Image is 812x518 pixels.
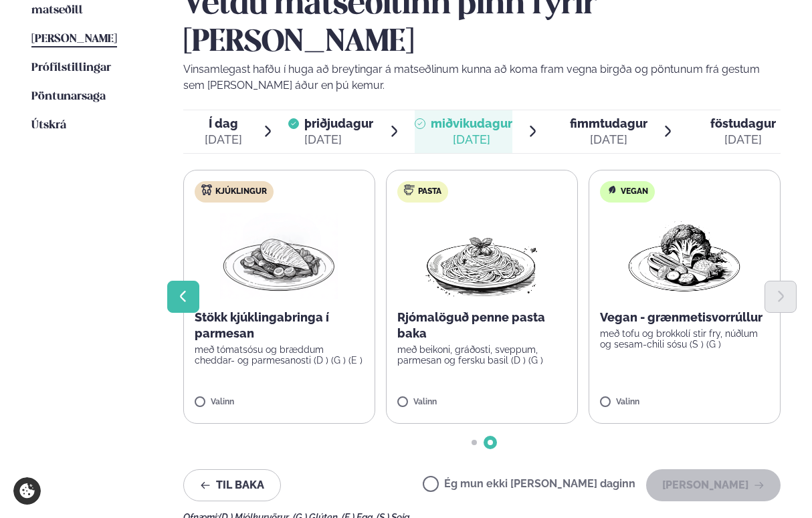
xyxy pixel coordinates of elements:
[31,89,106,105] a: Pöntunarsaga
[765,281,797,313] button: Next slide
[570,132,647,148] div: [DATE]
[220,213,338,299] img: Chicken-breast.png
[621,186,648,197] span: Vegan
[404,184,415,195] img: pasta.svg
[397,309,567,342] p: Rjómalöguð penne pasta baka
[31,33,117,45] span: [PERSON_NAME]
[431,116,512,130] span: miðvikudagur
[570,116,647,130] span: fimmtudagur
[215,186,267,197] span: Kjúklingur
[710,132,776,148] div: [DATE]
[195,344,364,366] p: með tómatsósu og bræddum cheddar- og parmesanosti (D ) (G ) (E )
[31,120,66,131] span: Útskrá
[31,91,106,102] span: Pöntunarsaga
[607,184,617,195] img: Vegan.svg
[13,477,41,505] a: Cookie settings
[195,309,364,342] p: Stökk kjúklingabringa í parmesan
[205,116,242,132] span: Í dag
[418,186,441,197] span: Pasta
[31,60,111,76] a: Prófílstillingar
[31,118,66,134] a: Útskrá
[600,309,769,326] p: Vegan - grænmetisvorrúllur
[167,281,199,313] button: Previous slide
[423,213,540,299] img: Spagetti.png
[304,132,373,148] div: [DATE]
[488,440,493,445] span: Go to slide 2
[646,469,781,501] button: [PERSON_NAME]
[625,213,743,299] img: Vegan.png
[205,132,242,148] div: [DATE]
[431,132,512,148] div: [DATE]
[201,184,212,195] img: chicken.svg
[31,31,117,47] a: [PERSON_NAME]
[710,116,776,130] span: föstudagur
[183,61,781,94] p: Vinsamlegast hafðu í huga að breytingar á matseðlinum kunna að koma fram vegna birgða og pöntunum...
[304,116,373,130] span: þriðjudagur
[397,344,567,366] p: með beikoni, gráðosti, sveppum, parmesan og fersku basil (D ) (G )
[183,469,281,501] button: Til baka
[472,440,477,445] span: Go to slide 1
[600,328,769,350] p: með tofu og brokkolí stir fry, núðlum og sesam-chili sósu (S ) (G )
[31,62,111,74] span: Prófílstillingar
